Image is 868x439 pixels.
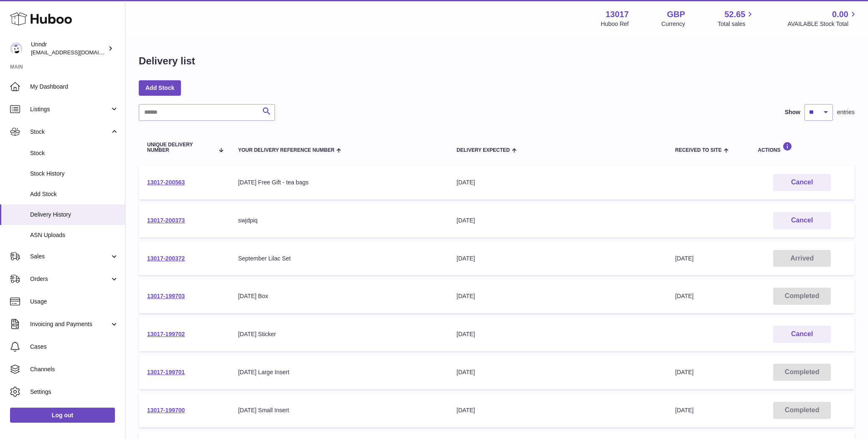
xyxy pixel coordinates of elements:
[30,298,119,306] span: Usage
[457,368,659,376] div: [DATE]
[139,80,181,95] a: Add Stock
[675,148,722,153] span: Received to Site
[675,407,694,413] span: [DATE]
[30,211,119,219] span: Delivery History
[30,128,110,136] span: Stock
[238,330,440,338] div: [DATE] Sticker
[30,231,119,239] span: ASN Uploads
[30,275,110,283] span: Orders
[718,20,755,28] span: Total sales
[601,20,629,28] div: Huboo Ref
[675,293,694,299] span: [DATE]
[457,292,659,300] div: [DATE]
[457,179,659,186] div: [DATE]
[147,407,185,413] a: 13017-199700
[238,406,440,414] div: [DATE] Small Insert
[238,292,440,300] div: [DATE] Box
[139,54,195,68] h1: Delivery list
[675,255,694,262] span: [DATE]
[238,217,440,225] div: swjdpiq
[147,142,214,153] span: Unique Delivery Number
[147,217,185,224] a: 13017-200373
[31,49,123,56] span: [EMAIL_ADDRESS][DOMAIN_NAME]
[238,368,440,376] div: [DATE] Large Insert
[147,179,185,186] a: 13017-200563
[30,343,119,351] span: Cases
[30,253,110,260] span: Sales
[31,41,106,56] div: Unndr
[10,408,115,423] a: Log out
[787,20,858,28] span: AVAILABLE Stock Total
[785,108,800,116] label: Show
[718,9,755,28] a: 52.65 Total sales
[758,142,846,153] div: Actions
[238,179,440,186] div: [DATE] Free Gift - tea bags
[147,255,185,262] a: 13017-200372
[667,9,685,20] strong: GBP
[30,388,119,396] span: Settings
[457,148,510,153] span: Delivery Expected
[773,174,831,191] button: Cancel
[457,255,659,263] div: [DATE]
[606,9,629,20] strong: 13017
[30,320,110,328] span: Invoicing and Payments
[837,108,855,116] span: entries
[10,42,23,55] img: sofiapanwar@gmail.com
[30,149,119,157] span: Stock
[238,148,335,153] span: Your Delivery Reference Number
[457,217,659,225] div: [DATE]
[457,330,659,338] div: [DATE]
[675,369,694,375] span: [DATE]
[773,212,831,229] button: Cancel
[238,255,440,263] div: September Lilac Set
[30,170,119,178] span: Stock History
[30,105,110,113] span: Listings
[30,365,119,373] span: Channels
[457,406,659,414] div: [DATE]
[30,83,119,91] span: My Dashboard
[724,9,745,20] span: 52.65
[787,9,858,28] a: 0.00 AVAILABLE Stock Total
[773,326,831,343] button: Cancel
[832,9,848,20] span: 0.00
[662,20,685,28] div: Currency
[147,293,185,299] a: 13017-199703
[147,369,185,375] a: 13017-199701
[147,331,185,337] a: 13017-199702
[30,190,119,198] span: Add Stock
